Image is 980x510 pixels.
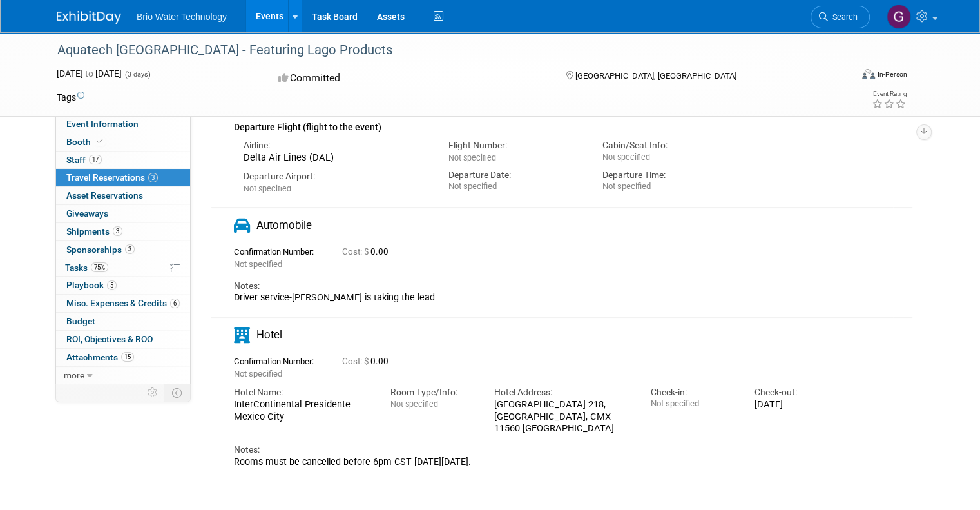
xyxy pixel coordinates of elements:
[651,398,736,409] div: Not specified
[782,67,907,86] div: Event Format
[274,67,545,90] div: Committed
[342,247,394,257] span: 0.00
[234,292,840,304] div: Driver service-[PERSON_NAME] is taking the lead
[872,91,907,97] div: Event Rating
[862,69,875,79] img: Format-Inperson.png
[56,223,190,240] a: Shipments3
[342,357,394,366] span: 0.00
[66,244,135,255] span: Sponsorships
[89,155,102,164] span: 17
[234,386,370,398] div: Hotel Name:
[113,226,122,236] span: 3
[754,386,840,398] div: Check-out:
[342,247,370,257] span: Cost: $
[234,327,250,343] i: Hotel
[56,367,190,384] a: more
[142,384,164,401] td: Personalize Event Tab Strip
[234,280,840,292] div: Notes:
[57,91,84,104] td: Tags
[754,398,840,410] div: [DATE]
[164,384,191,401] td: Toggle Event Tabs
[342,357,370,366] span: Cost: $
[494,386,631,398] div: Hotel Address:
[56,152,190,169] a: Staff17
[66,298,180,308] span: Misc. Expenses & Credits
[125,244,135,254] span: 3
[56,313,190,330] a: Budget
[56,277,190,294] a: Playbook5
[448,169,583,181] div: Departure Date:
[107,280,117,290] span: 5
[57,68,122,79] span: [DATE] [DATE]
[66,280,117,290] span: Playbook
[234,114,840,135] div: Departure Flight (flight to the event)
[53,39,835,62] div: Aquatech [GEOGRAPHIC_DATA] - Featuring Lago Products
[234,243,323,257] div: Confirmation Number:
[91,262,108,272] span: 75%
[448,181,583,191] div: Not specified
[256,219,312,231] span: Automobile
[256,328,282,341] span: Hotel
[66,155,102,165] span: Staff
[56,349,190,366] a: Attachments15
[877,70,907,79] div: In-Person
[390,386,475,398] div: Room Type/Info:
[56,187,190,204] a: Asset Reservations
[56,169,190,186] a: Travel Reservations3
[66,137,106,147] span: Booth
[124,70,151,79] span: (3 days)
[887,5,911,29] img: Giancarlo Barzotti
[64,370,84,380] span: more
[828,12,858,22] span: Search
[56,295,190,312] a: Misc. Expenses & Credits6
[811,6,870,28] a: Search
[448,139,583,152] div: Flight Number:
[244,139,429,152] div: Airline:
[494,398,631,434] div: [GEOGRAPHIC_DATA] 218, [GEOGRAPHIC_DATA], CMX 11560 [GEOGRAPHIC_DATA]
[234,217,250,233] i: Automobile
[66,226,122,237] span: Shipments
[234,259,282,269] span: Not specified
[244,170,429,182] div: Departure Airport:
[97,138,103,145] i: Booth reservation complete
[448,153,496,162] span: Not specified
[65,262,108,273] span: Tasks
[602,181,737,191] div: Not specified
[66,334,153,344] span: ROI, Objectives & ROO
[66,316,95,326] span: Budget
[66,190,143,201] span: Asset Reservations
[390,399,437,409] span: Not specified
[602,169,737,181] div: Departure Time:
[148,173,158,182] span: 3
[83,68,95,79] span: to
[575,71,736,81] span: [GEOGRAPHIC_DATA], [GEOGRAPHIC_DATA]
[56,241,190,259] a: Sponsorships3
[234,444,840,456] div: Notes:
[57,11,121,24] img: ExhibitDay
[56,331,190,348] a: ROI, Objectives & ROO
[121,352,134,362] span: 15
[651,386,736,398] div: Check-in:
[244,184,291,193] span: Not specified
[602,139,737,152] div: Cabin/Seat Info:
[66,208,108,219] span: Giveaways
[234,369,282,378] span: Not specified
[56,259,190,277] a: Tasks75%
[66,172,158,182] span: Travel Reservations
[66,119,139,129] span: Event Information
[170,299,180,308] span: 6
[66,352,134,362] span: Attachments
[602,152,650,162] span: Not specified
[56,133,190,151] a: Booth
[56,205,190,222] a: Giveaways
[234,398,370,422] div: InterContinental Presidente Mexico City
[137,12,227,22] span: Brio Water Technology
[56,115,190,133] a: Event Information
[234,353,323,367] div: Confirmation Number:
[244,152,429,163] div: Delta Air Lines (DAL)
[234,456,840,468] div: Rooms must be cancelled before 6pm CST [DATE][DATE].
